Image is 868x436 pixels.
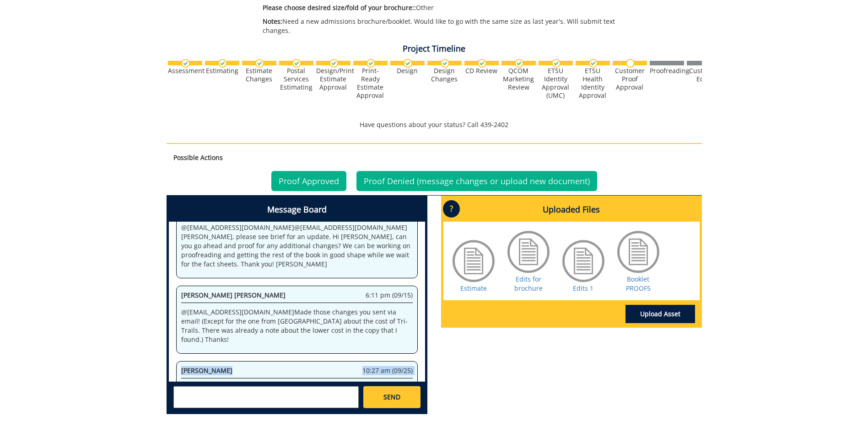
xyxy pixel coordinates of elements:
[367,59,375,68] img: checkmark
[181,366,232,375] span: [PERSON_NAME]
[271,171,346,191] a: Proof Approved
[316,67,350,91] div: Design/Print Estimate Approval
[218,59,227,68] img: checkmark
[460,284,487,292] a: Estimate
[205,67,239,75] div: Estimating
[443,200,460,218] p: ?
[576,67,610,100] div: ETSU Health Identity Approval
[501,67,536,91] div: QCOM Marketing Review
[329,59,338,68] img: checkmark
[167,44,702,53] h4: Project Timeline
[353,67,388,100] div: Print-Ready Estimate Approval
[255,59,264,68] img: checkmark
[167,120,702,129] p: Have questions about your status? Call 439-2402
[441,59,449,68] img: checkmark
[263,17,621,35] p: Need a new admissions brochure/booklet. Would like to go with the same size as last year's. Will ...
[263,3,621,12] p: Other
[242,67,276,83] div: Estimate Changes
[362,366,413,375] span: 10:27 am (09/25)
[515,59,523,68] img: checkmark
[626,59,635,68] img: no
[514,275,543,292] a: Edits for brochure
[687,67,721,83] div: Customer Edits
[626,275,651,292] a: Booklet PROOF5
[363,386,420,408] a: SEND
[356,171,597,191] a: Proof Denied (message changes or upload new document)
[443,198,700,222] h4: Uploaded Files
[390,67,425,75] div: Design
[573,284,593,292] a: Edits 1
[478,59,486,68] img: checkmark
[625,305,695,323] a: Upload Asset
[404,59,412,68] img: checkmark
[613,67,647,91] div: Customer Proof Approval
[181,223,413,269] p: @ [EMAIL_ADDRESS][DOMAIN_NAME] @ [EMAIL_ADDRESS][DOMAIN_NAME] [PERSON_NAME], please see brief for...
[383,393,400,402] span: SEND
[292,59,301,68] img: checkmark
[366,291,413,300] span: 6:11 pm (09/15)
[263,17,282,26] span: Notes:
[263,3,416,12] span: Please choose desired size/fold of your brochure::
[539,67,573,100] div: ETSU Identity Approval (UMC)
[181,308,413,344] p: @ [EMAIL_ADDRESS][DOMAIN_NAME] Made those changes you sent via email! (Except for the one from [G...
[464,67,499,75] div: CD Review
[169,198,425,222] h4: Message Board
[650,67,684,75] div: Proofreading
[173,153,223,162] strong: Possible Actions
[181,59,190,68] img: checkmark
[279,67,313,91] div: Postal Services Estimating
[552,59,561,68] img: checkmark
[589,59,598,68] img: checkmark
[181,291,286,299] span: [PERSON_NAME] [PERSON_NAME]
[173,386,359,408] textarea: messageToSend
[427,67,462,83] div: Design Changes
[168,67,202,75] div: Assessment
